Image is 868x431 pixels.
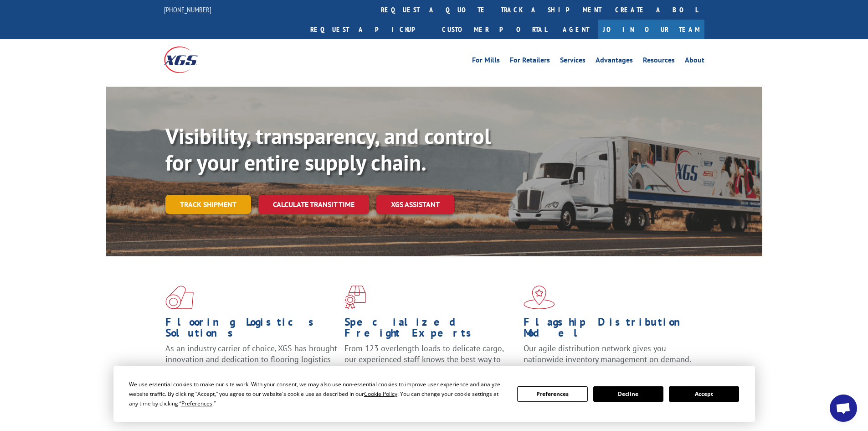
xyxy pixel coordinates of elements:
a: Agent [554,20,598,39]
a: For Retailers [510,57,550,67]
b: Visibility, transparency, and control for your entire supply chain. [165,122,491,177]
button: Accept [669,386,739,402]
a: Calculate transit time [258,195,369,214]
h1: Flagship Distribution Model [524,317,696,343]
span: Preferences [181,400,212,407]
a: Request a pickup [303,20,435,39]
p: From 123 overlength loads to delicate cargo, our experienced staff knows the best way to move you... [344,343,517,384]
a: Services [560,57,586,67]
a: XGS ASSISTANT [376,195,454,214]
img: xgs-icon-focused-on-flooring-red [344,286,366,309]
span: As an industry carrier of choice, XGS has brought innovation and dedication to flooring logistics... [165,343,337,375]
a: Advantages [596,57,633,67]
div: We use essential cookies to make our site work. With your consent, we may also use non-essential ... [129,379,506,408]
span: Cookie Policy [364,390,397,398]
a: Resources [643,57,675,67]
button: Decline [593,386,663,402]
a: Track shipment [165,195,251,214]
a: [PHONE_NUMBER] [164,5,211,14]
a: For Mills [472,57,500,67]
img: xgs-icon-total-supply-chain-intelligence-red [165,286,194,309]
h1: Specialized Freight Experts [344,317,517,343]
span: Our agile distribution network gives you nationwide inventory management on demand. [524,343,691,364]
a: Join Our Team [598,20,704,39]
button: Preferences [517,386,587,402]
img: xgs-icon-flagship-distribution-model-red [524,286,555,309]
a: About [685,57,704,67]
a: Customer Portal [435,20,554,39]
h1: Flooring Logistics Solutions [165,317,338,343]
div: Cookie Consent Prompt [113,366,755,422]
div: Open chat [830,395,857,422]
